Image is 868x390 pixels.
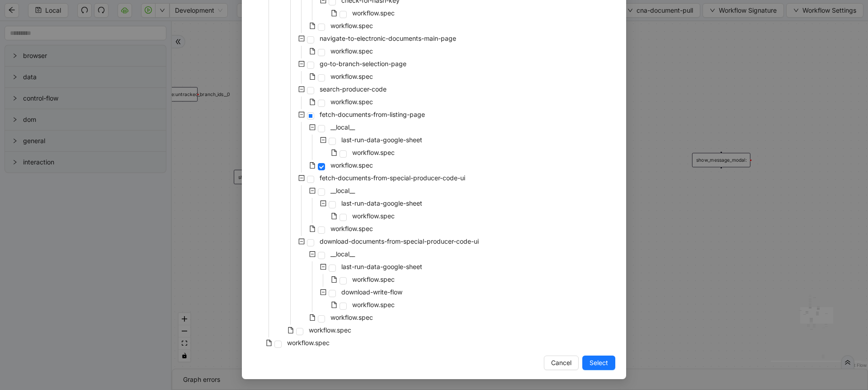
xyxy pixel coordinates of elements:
span: workflow.spec [350,211,396,221]
span: workflow.spec [329,160,375,171]
span: download-documents-from-special-producer-code-ui [320,237,479,245]
span: workflow.spec [350,299,396,310]
span: go-to-branch-selection-page [320,60,406,67]
span: workflow.spec [285,337,331,348]
span: workflow.spec [329,46,375,57]
span: file [266,340,272,346]
span: last-run-data-google-sheet [341,199,422,207]
span: workflow.spec [330,22,373,29]
span: __local__ [330,187,355,194]
span: workflow.spec [352,9,395,17]
span: last-run-data-google-sheet [340,198,424,209]
span: minus-square [320,289,326,295]
span: minus-square [309,188,316,194]
span: download-write-flow [340,287,404,298]
span: Cancel [551,358,571,368]
span: workflow.spec [307,325,353,336]
span: minus-square [298,86,305,92]
span: __local__ [330,123,355,131]
span: workflow.spec [350,8,396,19]
span: workflow.spec [309,326,351,334]
span: file [331,276,337,283]
span: __local__ [329,249,357,260]
span: go-to-branch-selection-page [318,58,408,69]
span: workflow.spec [330,313,373,321]
span: __local__ [329,122,357,133]
span: search-producer-code [320,85,387,93]
span: file [331,149,337,156]
span: Select [590,358,608,368]
span: file [309,99,316,105]
span: file [309,314,316,321]
span: workflow.spec [350,274,396,285]
span: minus-square [298,35,305,42]
button: Select [582,356,615,370]
span: workflow.spec [352,212,395,220]
span: minus-square [309,124,316,130]
span: search-producer-code [318,84,388,95]
span: workflow.spec [330,47,373,55]
span: last-run-data-google-sheet [341,136,422,144]
span: minus-square [298,175,305,181]
span: workflow.spec [329,223,375,234]
span: minus-square [298,238,305,245]
span: workflow.spec [352,301,395,308]
span: workflow.spec [352,149,395,156]
span: last-run-data-google-sheet [341,263,422,270]
span: file [309,48,316,54]
span: file [309,162,316,169]
span: workflow.spec [329,71,375,82]
span: __local__ [330,250,355,258]
span: file [331,10,337,16]
span: navigate-to-electronic-documents-main-page [320,34,456,42]
span: download-write-flow [341,288,402,296]
span: minus-square [320,200,326,207]
span: workflow.spec [329,20,375,31]
span: navigate-to-electronic-documents-main-page [318,33,458,44]
span: fetch-documents-from-special-producer-code-ui [320,174,465,182]
span: workflow.spec [330,161,373,169]
span: minus-square [309,251,316,257]
span: fetch-documents-from-listing-page [318,109,427,120]
span: file [331,213,337,219]
span: __local__ [329,185,357,196]
span: workflow.spec [330,98,373,106]
span: file [331,302,337,308]
span: file [309,73,316,80]
span: workflow.spec [329,96,375,107]
span: file [288,327,294,333]
span: minus-square [320,264,326,270]
span: minus-square [298,61,305,67]
span: download-documents-from-special-producer-code-ui [318,236,481,247]
span: workflow.spec [330,72,373,80]
span: workflow.spec [329,312,375,323]
span: workflow.spec [352,275,395,283]
span: fetch-documents-from-special-producer-code-ui [318,173,467,183]
span: workflow.spec [350,147,396,158]
button: Cancel [544,356,579,370]
span: minus-square [298,111,305,118]
span: workflow.spec [287,339,330,347]
span: last-run-data-google-sheet [340,261,424,272]
span: minus-square [320,137,326,143]
span: last-run-data-google-sheet [340,135,424,145]
span: workflow.spec [330,225,373,232]
span: file [309,226,316,232]
span: file [309,23,316,29]
span: fetch-documents-from-listing-page [320,111,425,118]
